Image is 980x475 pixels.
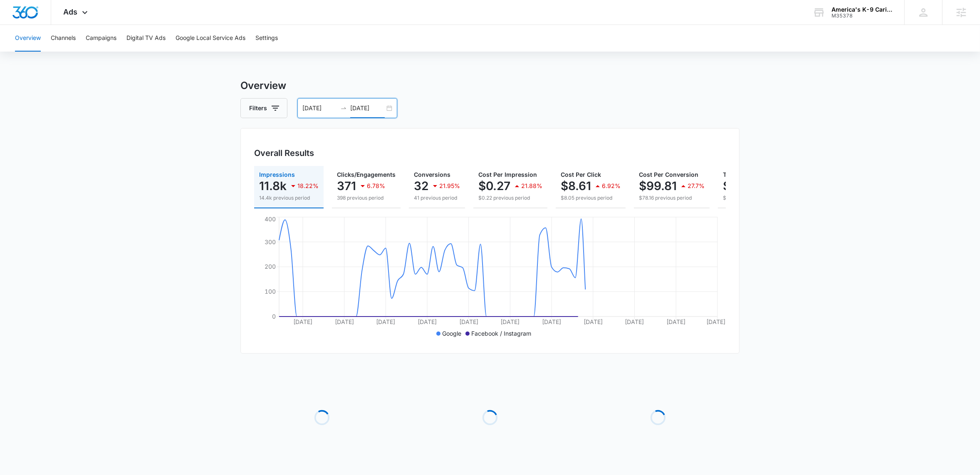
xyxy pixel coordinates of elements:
span: Cost Per Impression [478,171,537,178]
button: Filters [240,98,287,118]
tspan: [DATE] [542,318,561,325]
div: v 4.0.25 [23,13,41,20]
span: Ads [64,7,78,16]
span: to [340,105,347,111]
span: Impressions [259,171,295,178]
button: Digital TV Ads [126,25,166,52]
tspan: [DATE] [293,318,312,325]
p: 21.95% [439,183,460,189]
button: Google Local Service Ads [176,25,245,52]
tspan: [DATE] [706,318,725,325]
span: Cost Per Click [561,171,601,178]
p: 398 previous period [337,194,396,202]
tspan: [DATE] [584,318,603,325]
p: 18.22% [297,183,319,189]
tspan: [DATE] [418,318,437,325]
tspan: [DATE] [459,318,478,325]
p: 27.7% [688,183,705,189]
tspan: [DATE] [666,318,686,325]
span: swap-right [340,105,347,111]
span: Conversions [414,171,450,178]
p: $3,193.90 [723,179,779,193]
p: 21.88% [521,183,542,189]
div: Domain Overview [32,49,74,54]
img: tab_keywords_by_traffic_grey.svg [83,48,89,55]
p: 14.4k previous period [259,194,319,202]
p: $99.81 [639,179,677,193]
div: account name [832,6,892,13]
input: Start date [302,104,337,113]
button: Settings [255,25,278,52]
div: Domain: [DOMAIN_NAME] [22,22,92,28]
h3: Overall Results [254,147,314,159]
span: Clicks/Engagements [337,171,396,178]
p: 6.78% [367,183,385,189]
button: Overview [15,25,41,52]
p: 32 [414,179,428,193]
tspan: 0 [272,313,276,320]
p: $8.61 [561,179,591,193]
tspan: [DATE] [376,318,395,325]
span: Cost Per Conversion [639,171,698,178]
img: website_grey.svg [13,22,20,28]
button: Channels [51,25,76,52]
p: $0.27 [478,179,510,193]
p: $3,204.50 previous period [723,194,808,202]
p: Google [442,329,461,338]
h3: Overview [240,78,740,93]
button: Campaigns [86,25,116,52]
p: $78.16 previous period [639,194,705,202]
tspan: 400 [265,215,276,223]
p: 6.92% [602,183,621,189]
p: $0.22 previous period [478,194,542,202]
tspan: [DATE] [335,318,354,325]
tspan: 100 [265,288,276,295]
img: tab_domain_overview_orange.svg [22,48,29,55]
p: $8.05 previous period [561,194,621,202]
div: account id [832,13,892,19]
tspan: 200 [265,263,276,270]
p: 41 previous period [414,194,460,202]
p: 11.8k [259,179,287,193]
span: Total Spend [723,171,757,178]
img: logo_orange.svg [13,13,20,20]
p: Facebook / Instagram [471,329,531,338]
p: 371 [337,179,356,193]
input: End date [350,104,385,113]
tspan: [DATE] [500,318,520,325]
tspan: [DATE] [625,318,644,325]
div: Keywords by Traffic [92,49,140,54]
tspan: 300 [265,238,276,245]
